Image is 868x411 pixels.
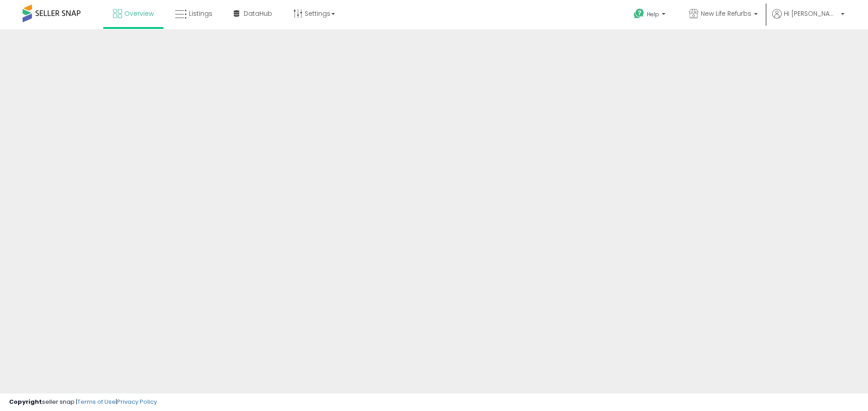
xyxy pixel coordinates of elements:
[244,9,272,18] span: DataHub
[772,9,844,29] a: Hi [PERSON_NAME]
[633,8,645,19] i: Get Help
[124,9,154,18] span: Overview
[701,9,751,18] span: New Life Refurbs
[9,398,157,406] div: seller snap | |
[77,397,116,406] a: Terms of Use
[9,397,42,406] strong: Copyright
[117,397,157,406] a: Privacy Policy
[647,10,659,18] span: Help
[627,1,675,29] a: Help
[189,9,212,18] span: Listings
[784,9,838,18] span: Hi [PERSON_NAME]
